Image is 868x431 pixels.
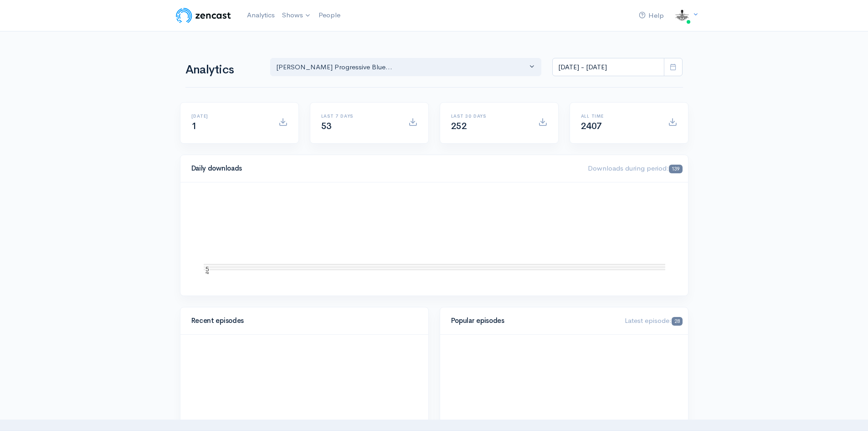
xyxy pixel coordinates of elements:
[276,62,528,73] div: [PERSON_NAME] Progressive Blue...
[191,120,197,132] span: 1
[321,120,332,132] span: 53
[191,165,577,172] h4: Daily downloads
[669,165,682,173] span: 139
[673,6,691,25] img: ...
[837,400,859,422] iframe: gist-messenger-bubble-iframe
[581,114,657,119] h6: All time
[205,265,209,273] text: 5
[451,114,527,119] h6: Last 30 days
[451,120,467,132] span: 252
[270,58,542,77] button: T Shaw's Progressive Blue...
[191,193,677,285] svg: A chart.
[191,114,267,119] h6: [DATE]
[552,58,664,77] input: analytics date range selector
[451,317,614,325] h4: Popular episodes
[625,316,682,325] span: Latest episode:
[581,120,602,132] span: 2407
[321,114,397,119] h6: Last 7 days
[672,317,682,326] span: 28
[635,6,668,26] a: Help
[588,164,682,172] span: Downloads during period:
[185,63,259,77] h1: Analytics
[315,5,344,25] a: People
[175,6,232,25] img: ZenCast Logo
[243,5,278,25] a: Analytics
[278,5,315,26] a: Shows
[205,268,209,275] text: 4
[191,317,412,325] h4: Recent episodes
